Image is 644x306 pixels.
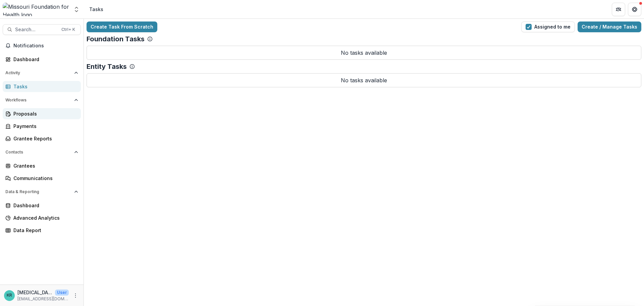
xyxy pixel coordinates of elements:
[3,40,81,51] button: Notifications
[521,21,575,32] button: Assigned to me
[3,108,81,119] a: Proposals
[89,6,103,13] div: Tasks
[13,214,75,221] div: Advanced Analytics
[5,71,71,75] span: Activity
[13,123,75,130] div: Payments
[55,290,69,296] p: User
[3,225,81,236] a: Data Report
[5,150,71,155] span: Contacts
[5,98,71,102] span: Workflows
[3,133,81,144] a: Grantee Reports
[71,292,79,300] button: More
[13,175,75,182] div: Communications
[3,121,81,132] a: Payments
[628,3,641,16] button: Get Help
[17,296,69,302] p: [EMAIL_ADDRESS][DOMAIN_NAME]
[3,3,69,16] img: Missouri Foundation for Health logo
[3,186,81,197] button: Open Data & Reporting
[3,147,81,158] button: Open Contacts
[87,4,106,14] nav: breadcrumb
[13,227,75,234] div: Data Report
[87,73,641,87] p: No tasks available
[13,202,75,209] div: Dashboard
[13,162,75,169] div: Grantees
[13,83,75,90] div: Tasks
[87,35,145,43] p: Foundation Tasks
[3,200,81,211] a: Dashboard
[3,24,81,35] button: Search...
[15,27,57,33] span: Search...
[13,43,78,49] span: Notifications
[72,3,81,16] button: Open entity switcher
[3,173,81,184] a: Communications
[612,3,625,16] button: Partners
[87,46,641,60] p: No tasks available
[3,160,81,171] a: Grantees
[13,110,75,117] div: Proposals
[60,26,76,33] div: Ctrl + K
[3,212,81,223] a: Advanced Analytics
[87,21,157,32] a: Create Task From Scratch
[3,68,81,78] button: Open Activity
[13,56,75,63] div: Dashboard
[5,189,71,194] span: Data & Reporting
[87,62,127,71] p: Entity Tasks
[13,135,75,142] div: Grantee Reports
[3,95,81,105] button: Open Workflows
[3,54,81,65] a: Dashboard
[578,21,641,32] a: Create / Manage Tasks
[7,293,12,298] div: Kyra Robinson
[3,81,81,92] a: Tasks
[17,289,52,296] p: [MEDICAL_DATA][PERSON_NAME]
